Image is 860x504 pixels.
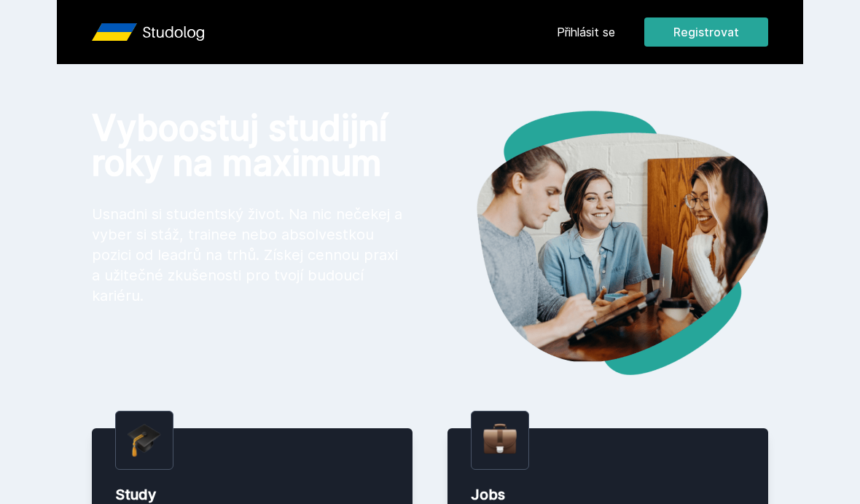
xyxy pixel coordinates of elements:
a: Přihlásit se [557,23,615,41]
p: Usnadni si studentský život. Na nic nečekej a vyber si stáž, trainee nebo absolvestkou pozici od ... [92,204,407,306]
img: graduation-cap.png [128,423,161,457]
button: Registrovat [644,17,768,47]
h1: Vyboostuj studijní roky na maximum [92,111,407,181]
img: briefcase.png [483,420,517,457]
img: hero.png [430,111,768,375]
